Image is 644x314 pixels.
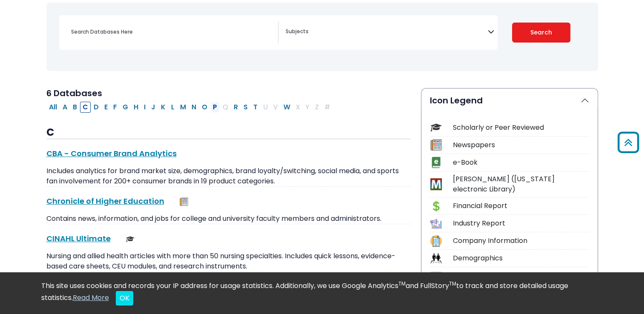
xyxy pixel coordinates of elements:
[91,102,101,113] button: Filter Results D
[177,102,189,113] button: Filter Results M
[46,87,102,99] span: 6 Databases
[116,291,133,305] button: Close
[60,102,70,113] button: Filter Results A
[131,102,141,113] button: Filter Results H
[73,293,109,303] a: Read More
[453,157,589,168] div: e-Book
[286,29,488,36] textarea: Search
[453,174,589,194] div: [PERSON_NAME] ([US_STATE] electronic Library)
[158,102,168,113] button: Filter Results K
[41,281,603,305] div: This site uses cookies and records your IP address for usage statistics. Additionally, we use Goo...
[46,233,111,244] a: CINAHL Ultimate
[398,280,406,287] sup: TM
[46,214,411,224] p: Contains news, information, and jobs for college and university faculty members and administrators.
[111,102,120,113] button: Filter Results F
[46,196,164,206] a: Chronicle of Higher Education
[430,218,442,229] img: Icon Industry Report
[231,102,240,113] button: Filter Results R
[453,218,589,228] div: Industry Report
[210,102,220,113] button: Filter Results P
[430,200,442,212] img: Icon Financial Report
[149,102,158,113] button: Filter Results J
[169,102,177,113] button: Filter Results L
[46,126,411,139] h3: C
[281,102,293,113] button: Filter Results W
[453,253,589,263] div: Demographics
[126,235,135,243] img: Scholarly or Peer Reviewed
[430,178,442,190] img: Icon MeL (Michigan electronic Library)
[189,102,199,113] button: Filter Results N
[46,166,411,186] p: Includes analytics for brand market size, demographics, brand loyalty/switching, social media, an...
[421,88,598,112] button: Icon Legend
[241,102,250,113] button: Filter Results S
[453,123,589,133] div: Scholarly or Peer Reviewed
[449,280,456,287] sup: TM
[430,157,442,168] img: Icon e-Book
[102,102,110,113] button: Filter Results E
[46,102,334,111] div: Alpha-list to filter by first letter of database name
[120,102,131,113] button: Filter Results G
[46,148,177,159] a: CBA - Consumer Brand Analytics
[453,140,589,150] div: Newspapers
[430,235,442,247] img: Icon Company Information
[46,3,598,71] nav: Search filters
[46,102,60,113] button: All
[199,102,210,113] button: Filter Results O
[430,139,442,151] img: Icon Newspapers
[453,271,589,281] div: Audio & Video
[615,136,642,150] a: Back to Top
[430,270,442,282] img: Icon Audio & Video
[453,236,589,246] div: Company Information
[453,201,589,211] div: Financial Report
[430,122,442,133] img: Icon Scholarly or Peer Reviewed
[66,26,278,38] input: Search database by title or keyword
[430,253,442,264] img: Icon Demographics
[46,251,411,271] p: Nursing and allied health articles with more than 50 nursing specialties. Includes quick lessons,...
[180,197,188,206] img: Newspapers
[70,102,80,113] button: Filter Results B
[80,102,91,113] button: Filter Results C
[512,23,570,43] button: Submit for Search Results
[251,102,260,113] button: Filter Results T
[141,102,148,113] button: Filter Results I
